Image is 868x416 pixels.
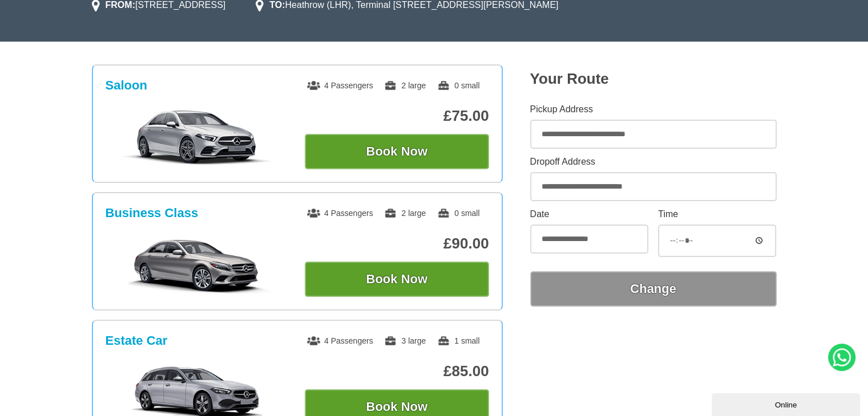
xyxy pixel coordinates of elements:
[712,391,862,416] iframe: chat widget
[305,362,489,380] p: £85.00
[111,109,283,166] img: Saloon
[530,105,777,114] label: Pickup Address
[530,70,777,88] h2: Your Route
[305,235,489,252] p: £90.00
[530,271,777,307] button: Change
[437,209,479,218] span: 0 small
[384,336,426,345] span: 3 large
[305,134,489,169] button: Book Now
[106,206,199,221] h3: Business Class
[658,210,776,219] label: Time
[437,81,479,90] span: 0 small
[305,107,489,125] p: £75.00
[530,157,777,166] label: Dropoff Address
[307,336,373,345] span: 4 Passengers
[307,209,373,218] span: 4 Passengers
[111,236,283,293] img: Business Class
[384,81,426,90] span: 2 large
[384,209,426,218] span: 2 large
[106,333,168,348] h3: Estate Car
[106,78,147,93] h3: Saloon
[530,210,648,219] label: Date
[307,81,373,90] span: 4 Passengers
[437,336,479,345] span: 1 small
[305,262,489,297] button: Book Now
